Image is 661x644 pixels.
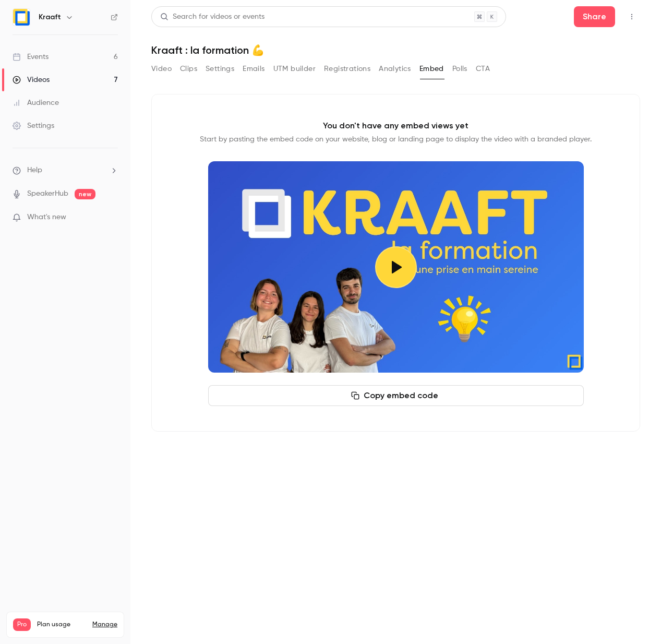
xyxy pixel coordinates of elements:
button: Settings [206,61,234,77]
span: What's new [27,212,66,223]
img: Kraaft [13,9,30,26]
div: Audience [13,98,59,108]
button: Embed [419,61,444,77]
button: Polls [452,61,467,77]
span: Pro [13,618,31,631]
button: Video [151,61,172,77]
button: Share [574,6,615,27]
button: Play video [375,246,417,288]
div: Settings [13,121,54,131]
button: Emails [243,61,265,77]
span: Plan usage [37,621,86,629]
span: new [75,189,95,199]
button: Registrations [324,61,370,77]
button: UTM builder [273,61,316,77]
span: Help [27,165,42,176]
li: help-dropdown-opener [13,165,118,176]
button: CTA [476,61,490,77]
button: Clips [180,61,197,77]
div: Events [13,52,49,62]
button: Analytics [379,61,411,77]
button: Top Bar Actions [623,8,640,25]
section: Cover [208,161,584,373]
div: Videos [13,75,50,85]
iframe: Noticeable Trigger [105,213,118,222]
a: SpeakerHub [27,188,68,199]
a: Manage [92,621,117,629]
div: Search for videos or events [160,11,265,22]
h6: Kraaft [39,12,61,22]
button: Copy embed code [208,385,584,406]
p: Start by pasting the embed code on your website, blog or landing page to display the video with a... [200,134,592,145]
p: You don't have any embed views yet [323,120,468,132]
h1: Kraaft : la formation 💪 [151,44,640,56]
